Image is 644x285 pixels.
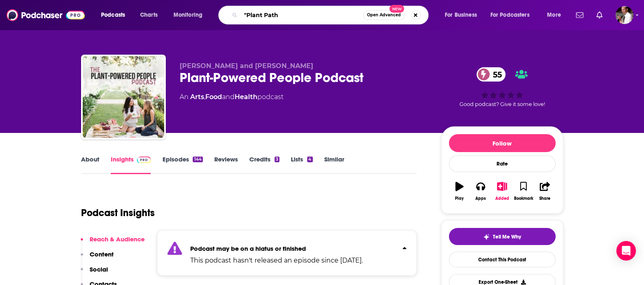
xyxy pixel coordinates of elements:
strong: Podcast may be on a hiatus or finished [190,245,306,252]
p: This podcast hasn't released an episode since [DATE]. [190,256,363,265]
div: Search podcasts, credits, & more... [226,6,436,24]
div: 55Good podcast? Give it some love! [441,62,563,113]
button: Apps [470,177,491,206]
a: Episodes144 [162,155,202,174]
section: Click to expand status details [157,230,417,276]
button: Follow [449,134,556,152]
span: Tell Me Why [493,234,521,240]
button: Show profile menu [615,6,633,24]
a: Credits3 [249,155,279,174]
button: Play [449,177,470,206]
button: Content [81,250,114,265]
button: open menu [541,9,571,22]
a: Lists4 [291,155,312,174]
input: Search podcasts, credits, & more... [241,9,363,22]
div: Open Intercom Messenger [616,241,636,261]
button: Social [81,265,108,281]
a: 55 [477,67,506,82]
img: User Profile [615,6,633,24]
div: 144 [193,157,202,162]
button: Share [534,177,555,206]
div: Play [455,196,464,201]
p: Reach & Audience [90,235,145,243]
img: Plant-Powered People Podcast [83,56,164,138]
button: Open AdvancedNew [363,10,404,20]
span: Open Advanced [367,13,401,17]
a: Contact This Podcast [449,252,556,267]
button: tell me why sparkleTell Me Why [449,228,556,245]
button: Added [491,177,512,206]
div: Apps [475,196,486,201]
img: Podchaser - Follow, Share and Rate Podcasts [7,7,85,23]
span: More [547,9,561,21]
h1: Podcast Insights [81,207,155,219]
p: Content [90,250,114,258]
span: Podcasts [101,9,125,21]
button: open menu [439,9,487,22]
span: Charts [140,9,158,21]
div: Bookmark [514,196,533,201]
button: open menu [485,9,541,22]
span: New [389,5,404,13]
a: Show notifications dropdown [593,8,606,22]
span: For Podcasters [490,9,530,21]
button: open menu [95,9,136,22]
div: 4 [307,157,312,162]
a: InsightsPodchaser Pro [111,155,151,174]
a: About [81,155,99,174]
span: Logged in as Quarto [615,6,633,24]
a: Arts [190,93,204,101]
span: 55 [485,67,506,82]
button: open menu [168,9,213,22]
button: Bookmark [513,177,534,206]
a: Reviews [214,155,238,174]
a: Food [205,93,222,101]
a: Health [235,93,257,101]
div: Added [495,196,509,201]
div: Share [539,196,550,201]
span: Monitoring [174,9,202,21]
img: Podchaser Pro [137,157,151,163]
a: Show notifications dropdown [573,8,587,22]
span: Good podcast? Give it some love! [459,101,545,107]
span: [PERSON_NAME] and [PERSON_NAME] [180,62,313,70]
button: Reach & Audience [81,235,145,250]
div: 3 [275,157,279,162]
div: An podcast [180,92,284,102]
img: tell me why sparkle [483,234,490,240]
div: Rate [449,155,556,172]
span: , [204,93,205,101]
a: Similar [324,155,344,174]
p: Social [90,265,108,273]
a: Charts [135,9,163,22]
span: For Business [445,9,477,21]
span: and [222,93,235,101]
